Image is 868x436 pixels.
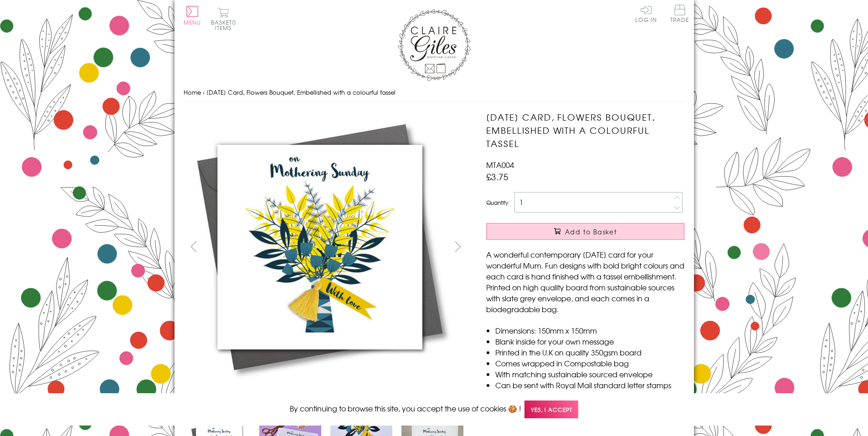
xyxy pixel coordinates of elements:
button: Add to Basket [486,223,684,240]
span: £3.75 [486,170,508,183]
img: Claire Giles Greetings Cards [398,9,471,81]
span: 0 items [215,18,236,32]
button: Menu [184,6,201,25]
a: Home [184,88,201,96]
span: › [203,88,205,96]
span: Trade [670,5,689,22]
span: Menu [184,18,201,26]
li: With matching sustainable sourced envelope [495,369,684,380]
h1: [DATE] Card, Flowers Bouquet, Embellished with a colourful tassel [486,111,684,150]
button: next [447,236,468,257]
li: Can be sent with Royal Mail standard letter stamps [495,380,684,390]
li: Printed in the U.K on quality 350gsm board [495,347,684,358]
span: Yes, I accept [524,401,578,418]
nav: breadcrumbs [184,83,685,102]
a: Trade [670,5,689,24]
img: Mother's Day Card, Flowers Bouquet, Embellished with a colourful tassel [183,111,457,384]
a: Log In [635,5,657,22]
span: [DATE] Card, Flowers Bouquet, Embellished with a colourful tassel [206,88,395,96]
p: A wonderful contemporary [DATE] card for your wonderful Mum. Fun designs with bold bright colours... [486,249,684,314]
li: Comes wrapped in Compostable bag [495,358,684,369]
li: Blank inside for your own message [495,336,684,347]
span: MTA004 [486,159,514,170]
li: Dimensions: 150mm x 150mm [495,325,684,336]
button: Basket0 items [211,7,236,30]
label: Quantity [486,198,508,207]
span: Add to Basket [565,227,617,236]
img: Mother's Day Card, Flowers Bouquet, Embellished with a colourful tassel [468,111,741,384]
button: prev [184,236,204,257]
